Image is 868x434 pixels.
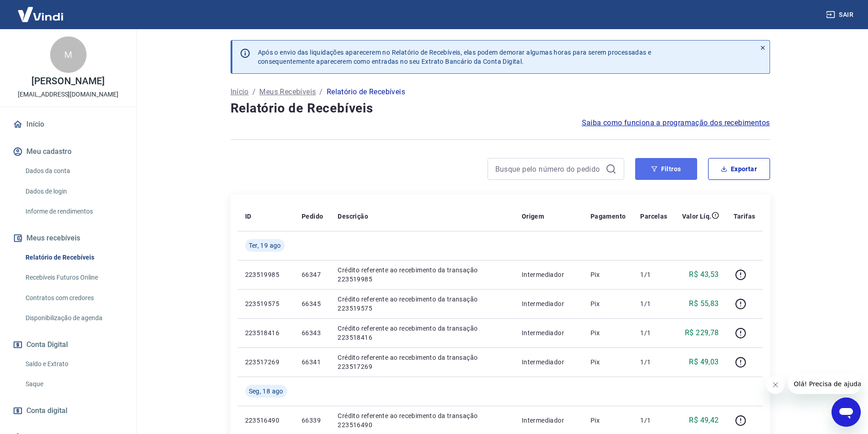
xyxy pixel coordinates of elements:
a: Informe de rendimentos [22,202,125,221]
p: / [319,87,323,97]
button: Filtros [635,158,697,180]
p: Tarifas [734,212,755,221]
iframe: Botão para abrir a janela de mensagens [832,398,861,427]
p: 1/1 [640,328,667,337]
p: / [252,87,256,97]
p: Pedido [302,212,323,221]
img: Vindi [11,0,70,28]
span: Conta digital [26,404,67,417]
iframe: Mensagem da empresa [788,374,861,394]
p: Valor Líq. [682,212,712,221]
a: Disponibilização de agenda [22,309,125,327]
p: Intermediador [522,357,576,367]
p: Relatório de Recebíveis [327,87,405,97]
iframe: Fechar mensagem [766,376,785,394]
a: Dados da conta [22,162,125,180]
p: 223516490 [245,416,287,425]
p: 1/1 [640,299,667,308]
p: Descrição [338,212,368,221]
span: Ter, 19 ago [249,241,281,250]
div: M [50,36,87,73]
p: Crédito referente ao recebimento da transação 223519985 [338,266,507,284]
p: Pix [591,416,626,425]
p: R$ 49,03 [689,357,719,368]
p: 223517269 [245,357,287,367]
p: 1/1 [640,416,667,425]
input: Busque pelo número do pedido [495,162,602,176]
button: Meu cadastro [11,142,125,162]
p: Pix [591,299,626,308]
button: Meus recebíveis [11,228,125,248]
p: Pagamento [591,212,626,221]
p: 1/1 [640,270,667,279]
a: Meus Recebíveis [259,87,316,97]
span: Seg, 18 ago [249,387,283,396]
a: Saiba como funciona a programação dos recebimentos [582,117,770,128]
a: Relatório de Recebíveis [22,248,125,267]
p: 223518416 [245,328,287,337]
p: ID [245,212,252,221]
p: R$ 55,83 [689,298,719,309]
p: R$ 229,78 [685,327,719,338]
p: 66343 [302,328,323,337]
p: 66341 [302,357,323,367]
p: 223519985 [245,270,287,279]
button: Exportar [708,158,770,180]
p: Crédito referente ao recebimento da transação 223517269 [338,353,507,371]
p: Intermediador [522,270,576,279]
p: Crédito referente ao recebimento da transação 223516490 [338,411,507,429]
p: Intermediador [522,416,576,425]
button: Sair [824,6,857,23]
p: 1/1 [640,357,667,367]
p: Parcelas [640,212,667,221]
a: Contratos com credores [22,289,125,307]
p: Pix [591,357,626,367]
p: Intermediador [522,328,576,337]
p: 66347 [302,270,323,279]
p: 223519575 [245,299,287,308]
a: Saldo e Extrato [22,355,125,373]
p: R$ 43,53 [689,269,719,280]
h4: Relatório de Recebíveis [231,99,770,117]
p: Pix [591,328,626,337]
p: 66339 [302,416,323,425]
p: 66345 [302,299,323,308]
a: Dados de login [22,182,125,201]
p: Pix [591,270,626,279]
p: R$ 49,42 [689,415,719,426]
button: Conta Digital [11,335,125,355]
p: Intermediador [522,299,576,308]
a: Início [231,87,249,97]
a: Conta digital [11,401,125,421]
span: Olá! Precisa de ajuda? [5,6,77,14]
a: Recebíveis Futuros Online [22,268,125,287]
p: Crédito referente ao recebimento da transação 223518416 [338,324,507,342]
p: Origem [522,212,544,221]
p: [EMAIL_ADDRESS][DOMAIN_NAME] [18,90,118,99]
a: Saque [22,375,125,393]
a: Início [11,114,125,134]
p: Crédito referente ao recebimento da transação 223519575 [338,295,507,313]
p: [PERSON_NAME] [31,77,104,86]
p: Após o envio das liquidações aparecerem no Relatório de Recebíveis, elas podem demorar algumas ho... [258,48,652,66]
